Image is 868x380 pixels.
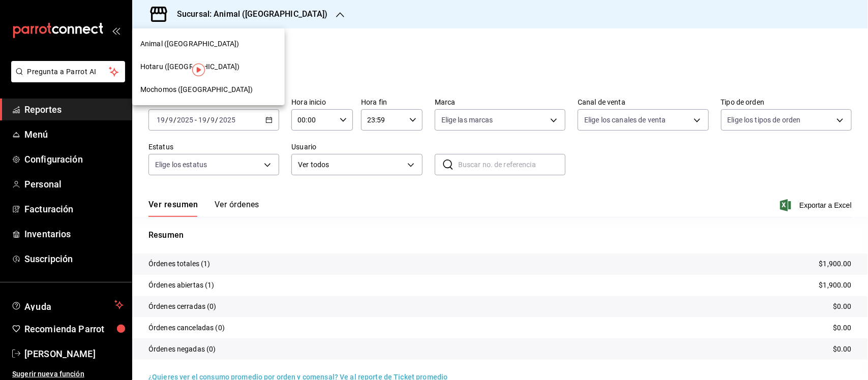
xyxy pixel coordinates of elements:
div: Mochomos ([GEOGRAPHIC_DATA]) [132,78,285,101]
div: Animal ([GEOGRAPHIC_DATA]) [132,33,285,55]
span: Hotaru ([GEOGRAPHIC_DATA]) [140,61,240,72]
img: Tooltip marker [192,64,205,76]
div: Hotaru ([GEOGRAPHIC_DATA]) [132,55,285,78]
span: Animal ([GEOGRAPHIC_DATA]) [140,39,239,49]
span: Mochomos ([GEOGRAPHIC_DATA]) [140,84,253,95]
